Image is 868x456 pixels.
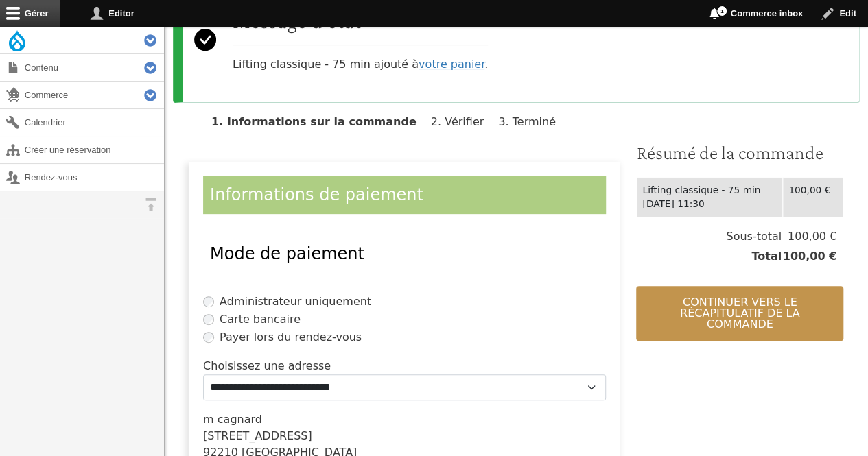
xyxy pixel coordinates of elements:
[220,329,362,346] label: Payer lors du rendez-vous
[782,248,836,265] span: 100,00 €
[642,183,777,197] div: Lifting classique - 75 min
[220,293,371,310] label: Administrateur uniquement
[233,8,488,73] div: Lifting classique - 75 min ajouté à .
[782,228,836,245] span: 100,00 €
[211,115,427,128] li: Informations sur la commande
[716,5,727,16] span: 1
[751,248,782,265] span: Total
[419,58,484,71] a: votre panier
[636,286,843,341] button: Continuer vers le récapitulatif de la commande
[642,198,704,209] time: [DATE] 11:30
[726,228,782,245] span: Sous-total
[783,177,843,217] td: 100,00 €
[218,413,262,426] span: cagnard
[498,115,567,128] li: Terminé
[431,115,495,128] li: Vérifier
[210,185,423,204] span: Informations de paiement
[220,311,301,328] label: Carte bancaire
[203,413,214,426] span: m
[203,429,312,442] span: [STREET_ADDRESS]
[210,244,364,263] span: Mode de paiement
[203,358,331,374] label: Choisissez une adresse
[137,191,164,218] button: Orientation horizontale
[636,141,843,165] h3: Résumé de la commande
